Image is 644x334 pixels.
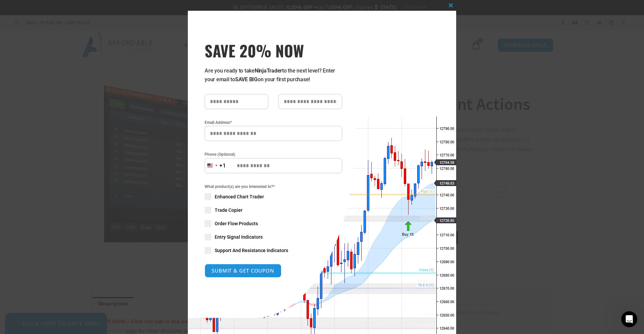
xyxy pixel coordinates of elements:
label: Email Address [205,119,342,126]
label: Trade Copier [205,207,342,213]
label: Entry Signal Indicators [205,234,342,240]
label: Support And Resistance Indicators [205,247,342,254]
span: Entry Signal Indicators [215,234,263,240]
iframe: Intercom live chat [621,311,637,327]
span: Enhanced Chart Trader [215,193,264,200]
strong: SAVE BIG [235,76,258,83]
span: SAVE 20% NOW [205,41,342,60]
span: Order Flow Products [215,220,258,227]
div: +1 [219,161,226,170]
label: Order Flow Products [205,220,342,227]
span: Support And Resistance Indicators [215,247,288,254]
strong: NinjaTrader [255,67,282,74]
button: SUBMIT & GET COUPON [205,264,281,278]
label: Enhanced Chart Trader [205,193,342,200]
label: Phone (Optional) [205,151,342,158]
span: What product(s) are you interested in? [205,183,342,190]
p: Are you ready to take to the next level? Enter your email to on your first purchase! [205,66,342,84]
span: Trade Copier [215,207,243,213]
button: Selected country [205,158,226,173]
